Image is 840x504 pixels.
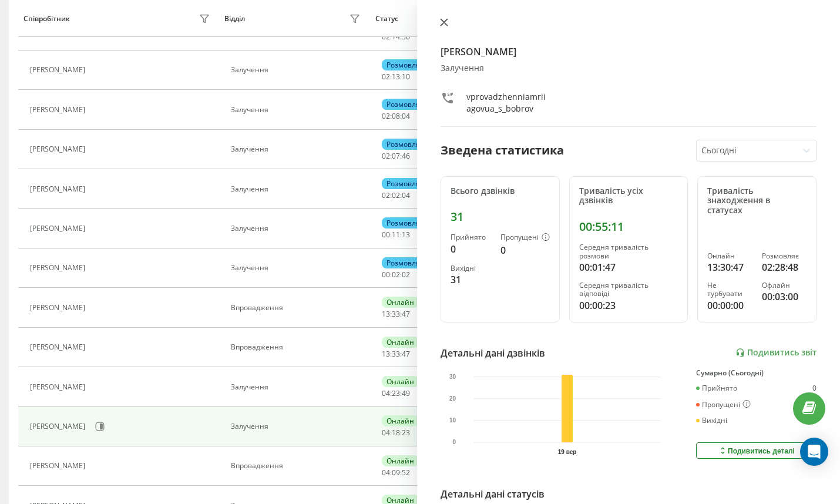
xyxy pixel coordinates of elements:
div: vprovadzhenniamriiagovua_s_bobrov [466,91,550,115]
div: : : [382,191,410,200]
div: [PERSON_NAME] [30,145,88,153]
div: [PERSON_NAME] [30,66,88,74]
div: [PERSON_NAME] [30,383,88,391]
span: 13 [382,349,390,359]
div: Статус [375,15,398,23]
div: Онлайн [382,455,419,466]
span: 04 [382,468,390,478]
div: Розмовляє [382,257,428,268]
div: Розмовляє [762,252,807,260]
div: [PERSON_NAME] [30,343,88,351]
div: 00:01:47 [579,260,678,274]
div: 31 [808,416,817,425]
div: Онлайн [382,297,419,308]
span: 02 [382,151,390,161]
div: [PERSON_NAME] [30,185,88,193]
div: Онлайн [382,415,419,426]
div: [PERSON_NAME] [30,304,88,312]
div: Онлайн [382,337,419,348]
span: 47 [402,349,410,359]
text: 30 [449,374,456,380]
text: 19 вер [558,449,577,455]
span: 11 [392,230,400,240]
span: 02 [382,111,390,121]
span: 02 [392,270,400,280]
div: Розмовляє [382,99,428,110]
div: Прийнято [696,384,737,392]
div: Залучення [441,63,817,73]
div: 02:28:48 [762,260,807,274]
div: : : [382,231,410,239]
span: 18 [392,428,400,438]
span: 33 [392,349,400,359]
text: 10 [449,417,456,424]
span: 13 [392,72,400,82]
div: : : [382,112,410,120]
div: Розмовляє [382,139,428,150]
span: 52 [402,468,410,478]
div: Залучення [231,106,364,114]
div: Залучення [231,264,364,272]
span: 23 [402,428,410,438]
div: Вихідні [696,416,727,425]
span: 04 [402,190,410,200]
div: 31 [451,273,491,287]
div: Тривалість усіх дзвінків [579,186,678,206]
div: Сумарно (Сьогодні) [696,369,817,377]
div: Середня тривалість розмови [579,243,678,260]
span: 46 [402,151,410,161]
div: Відділ [224,15,245,23]
div: [PERSON_NAME] [30,462,88,470]
div: Впровадження [231,343,364,351]
div: [PERSON_NAME] [30,422,88,431]
span: 13 [402,230,410,240]
span: 04 [402,111,410,121]
div: 31 [451,210,550,224]
div: Прийнято [451,233,491,241]
div: : : [382,469,410,477]
div: : : [382,429,410,437]
div: : : [382,73,410,81]
div: 0 [812,384,817,392]
div: Залучення [231,422,364,431]
div: Розмовляє [382,217,428,229]
text: 20 [449,395,456,402]
text: 0 [453,439,456,445]
div: Подивитись деталі [718,446,795,455]
div: 13:30:47 [707,260,752,274]
div: : : [382,350,410,358]
div: Вихідні [451,264,491,273]
div: Залучення [231,383,364,391]
div: Тривалість знаходження в статусах [707,186,807,216]
div: Онлайн [382,376,419,387]
div: 00:03:00 [762,290,807,304]
span: 00 [382,230,390,240]
div: 0 [451,242,491,256]
a: Подивитись звіт [735,348,817,358]
div: Офлайн [762,281,807,290]
span: 02 [402,270,410,280]
div: Розмовляє [382,59,428,70]
span: 47 [402,309,410,319]
div: Розмовляє [382,178,428,189]
div: Впровадження [231,304,364,312]
div: 00:00:00 [707,298,752,313]
div: : : [382,33,410,41]
div: [PERSON_NAME] [30,224,88,233]
div: Залучення [231,185,364,193]
div: 0 [500,243,550,257]
button: Подивитись деталі [696,442,817,459]
span: 02 [382,72,390,82]
div: Залучення [231,224,364,233]
div: Пропущені [500,233,550,243]
span: 33 [392,309,400,319]
div: Середня тривалість відповіді [579,281,678,298]
span: 04 [382,428,390,438]
div: [PERSON_NAME] [30,264,88,272]
h4: [PERSON_NAME] [441,45,817,59]
div: Залучення [231,66,364,74]
div: [PERSON_NAME] [30,106,88,114]
div: Детальні дані статусів [441,487,545,501]
div: : : [382,271,410,279]
div: : : [382,389,410,398]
